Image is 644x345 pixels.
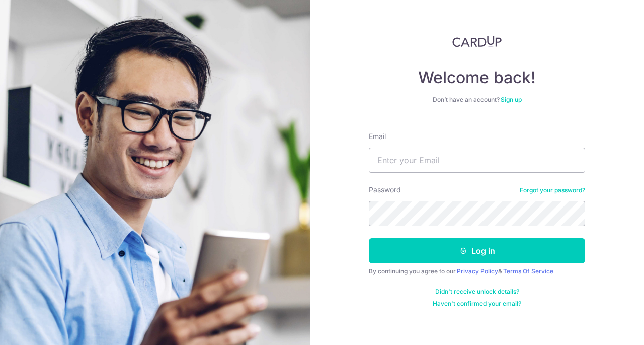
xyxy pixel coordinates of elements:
div: Don’t have an account? [369,96,585,104]
button: Log in [369,238,585,263]
a: Didn't receive unlock details? [435,288,519,296]
a: Terms Of Service [503,267,553,275]
a: Haven't confirmed your email? [433,300,521,308]
h4: Welcome back! [369,67,585,88]
label: Email [369,131,386,142]
a: Privacy Policy [457,267,498,275]
label: Password [369,185,401,195]
a: Sign up [501,96,522,103]
img: CardUp Logo [452,35,502,47]
input: Enter your Email [369,148,585,173]
a: Forgot your password? [520,186,585,194]
div: By continuing you agree to our & [369,267,585,275]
